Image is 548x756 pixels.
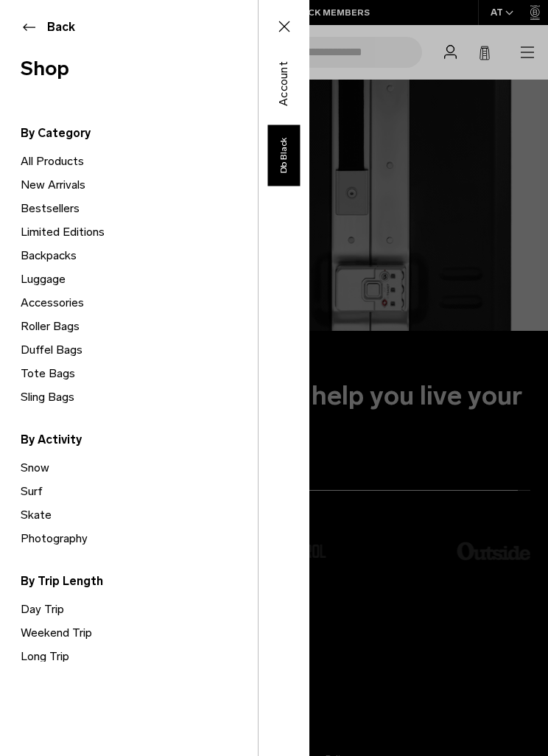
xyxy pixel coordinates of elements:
a: Weekend Trip [21,621,258,645]
a: Day Trip [21,598,258,621]
a: Tote Bags [21,362,258,385]
a: Account [269,74,300,92]
a: Limited Editions [21,220,258,244]
span: By Trip Length [21,573,258,590]
a: Sling Bags [21,385,258,409]
a: New Arrivals [21,173,258,197]
a: Surf [21,480,258,503]
a: Accessories [21,291,258,315]
a: Snow [21,456,258,480]
button: Back [21,18,237,36]
span: Shop [21,54,237,84]
a: Db Black [267,125,300,186]
a: Photography [21,527,258,550]
a: Luggage [21,267,258,291]
a: Backpacks [21,244,258,267]
a: Duffel Bags [21,338,258,362]
span: By Activity [21,431,258,449]
a: Long Trip [21,645,258,668]
span: By Category [21,125,258,142]
a: Bestsellers [21,197,258,220]
a: All Products [21,150,258,173]
span: Account [275,61,293,106]
a: Skate [21,503,258,527]
a: Roller Bags [21,315,258,338]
